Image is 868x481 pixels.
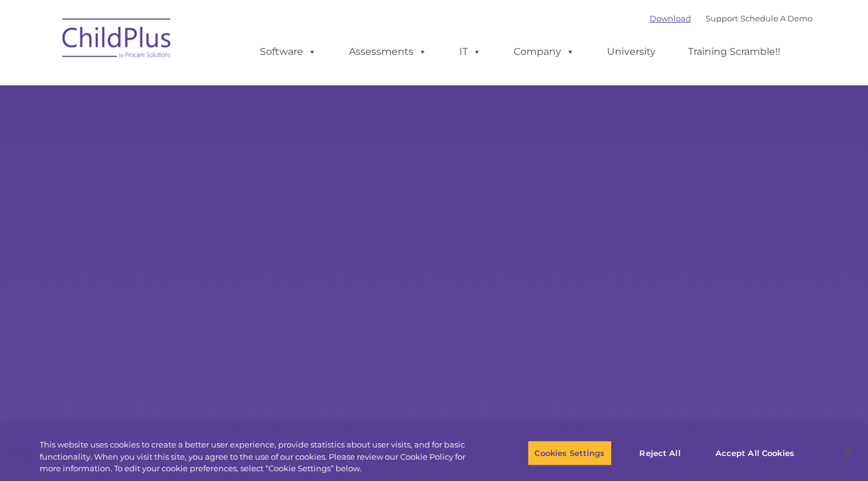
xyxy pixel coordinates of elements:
[622,440,698,466] button: Reject All
[835,440,862,466] button: Close
[709,440,801,466] button: Accept All Cookies
[706,13,738,23] a: Support
[40,439,478,475] div: This website uses cookies to create a better user experience, provide statistics about user visit...
[447,40,493,64] a: IT
[650,13,812,23] font: |
[676,40,792,64] a: Training Scramble!!
[501,40,587,64] a: Company
[337,40,439,64] a: Assessments
[741,13,812,23] a: Schedule A Demo
[528,440,611,466] button: Cookies Settings
[595,40,668,64] a: University
[248,40,329,64] a: Software
[56,10,178,71] img: ChildPlus by Procare Solutions
[650,13,691,23] a: Download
